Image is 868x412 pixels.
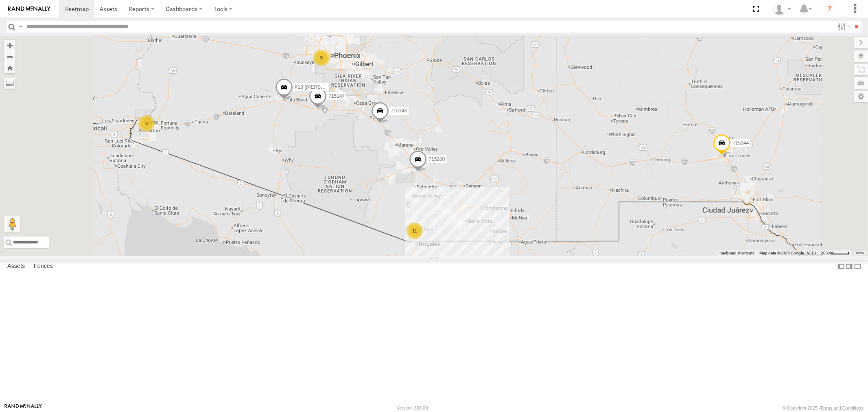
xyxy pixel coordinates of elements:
[313,50,330,66] div: 5
[138,115,155,131] div: 3
[391,108,407,114] span: 715143
[821,251,832,255] span: 20 km
[328,93,345,99] span: 715147
[4,40,15,51] button: Zoom in
[759,251,816,255] span: Map data ©2025 Google, INEGI
[818,250,852,256] button: Map Scale: 20 km per 38 pixels
[4,404,42,412] a: Visit our Website
[8,6,50,12] img: rand-logo.svg
[783,405,864,410] div: © Copyright 2025 -
[854,91,868,102] label: Map Settings
[17,21,24,33] label: Search Query
[837,260,845,272] label: Dock Summary Table to the Left
[823,2,836,15] i: ?
[397,405,428,410] div: Version: 306.00
[4,51,15,62] button: Zoom out
[770,3,794,15] div: Jason Ham
[719,250,754,256] button: Keyboard shortcuts
[429,156,445,162] span: 715200
[294,84,348,90] span: P13 ([PERSON_NAME])
[4,77,15,89] label: Measure
[30,261,57,272] label: Fences
[407,223,423,239] div: 11
[3,261,29,272] label: Assets
[845,260,853,272] label: Dock Summary Table to the Right
[854,260,862,272] label: Hide Summary Table
[732,140,749,146] span: 715144
[820,405,864,410] a: Terms and Conditions
[835,21,852,33] label: Search Filter Options
[856,252,864,255] a: Terms (opens in new tab)
[4,216,20,232] button: Drag Pegman onto the map to open Street View
[4,62,15,73] button: Zoom Home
